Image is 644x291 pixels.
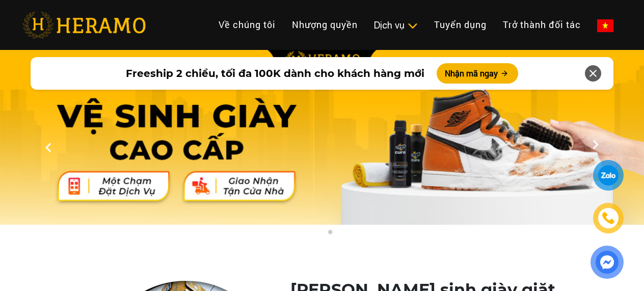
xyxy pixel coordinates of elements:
[495,14,589,36] a: Trở thành đối tác
[437,63,518,84] button: Nhận mã ngay
[426,14,495,36] a: Tuyển dụng
[325,229,335,240] button: 2
[210,14,284,36] a: Về chúng tôi
[407,21,418,31] img: subToggleIcon
[22,12,146,38] img: heramo-logo.png
[284,14,366,36] a: Nhượng quyền
[126,66,424,81] span: Freeship 2 chiều, tối đa 100K dành cho khách hàng mới
[602,212,614,224] img: phone-icon
[374,18,418,32] div: Dịch vụ
[597,19,613,32] img: vn-flag.png
[593,203,623,233] a: phone-icon
[309,229,319,240] button: 1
